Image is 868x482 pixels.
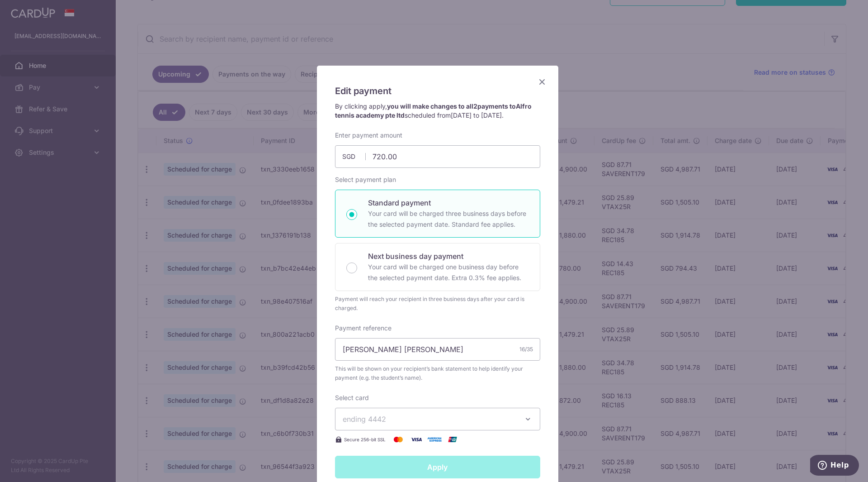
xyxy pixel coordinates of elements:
[519,345,533,354] div: 16/35
[335,131,402,140] label: Enter payment amount
[335,364,540,382] span: This will be shown on your recipient’s bank statement to help identify your payment (e.g. the stu...
[389,434,407,445] img: Mastercard
[425,434,443,445] img: American Express
[335,295,540,313] div: Payment will reach your recipient in three business days after your card is charged.
[335,84,540,98] h5: Edit payment
[473,102,477,110] span: 2
[368,208,529,230] p: Your card will be charged three business days before the selected payment date. Standard fee appl...
[335,102,540,120] p: By clicking apply, scheduled from .
[810,455,859,477] iframe: Opens a widget where you can find more information
[335,324,392,333] label: Payment reference
[407,434,425,445] img: Visa
[344,436,386,443] span: Secure 256-bit SSL
[335,102,532,119] strong: you will make changes to all payments to
[368,251,529,262] p: Next business day payment
[335,175,396,184] label: Select payment plan
[451,111,502,119] span: [DATE] to [DATE]
[537,76,547,87] button: Close
[343,415,386,424] span: ending 4442
[368,262,529,283] p: Your card will be charged one business day before the selected payment date. Extra 0.3% fee applies.
[335,408,540,430] button: ending 4442
[443,434,462,445] img: UnionPay
[342,152,366,161] span: SGD
[335,145,540,168] input: 0.00
[368,197,529,208] p: Standard payment
[335,393,369,402] label: Select card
